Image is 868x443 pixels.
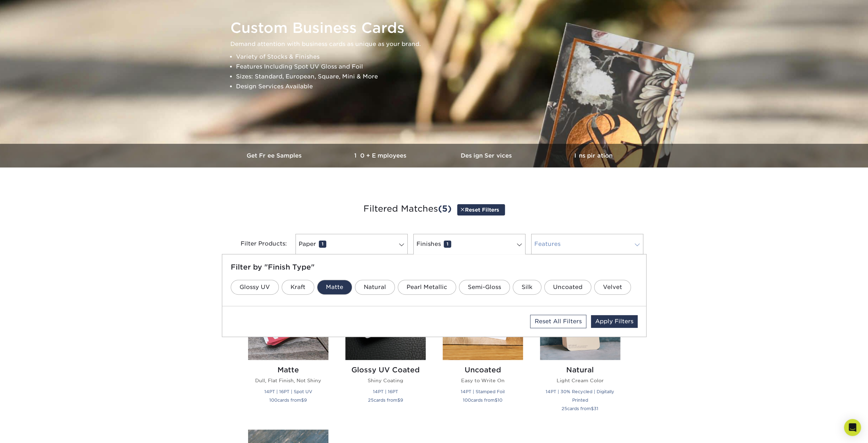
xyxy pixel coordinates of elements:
a: Semi-Gloss [459,280,510,295]
span: (5) [438,203,452,214]
span: 1 [319,241,326,248]
li: Variety of Stocks & Finishes [236,52,644,62]
a: Features [531,234,643,254]
p: Shiny Coating [345,377,426,384]
a: Apply Filters [591,315,638,328]
small: 14PT | Stamped Foil [461,389,505,394]
h2: Natural [540,366,620,374]
span: 100 [269,397,277,403]
div: Filter Products: [222,234,293,254]
span: $ [301,397,304,403]
span: 9 [400,397,403,403]
a: Glossy UV [231,280,279,295]
a: Reset All Filters [530,315,586,328]
h5: Filter by "Finish Type" [231,263,638,271]
a: 10+ Employees [328,144,434,167]
small: 14PT | 30% Recycled | Digitally Printed [546,389,614,403]
a: Inspiration [540,144,646,167]
span: 10 [498,397,502,403]
span: 25 [562,406,567,411]
h2: Glossy UV Coated [345,366,426,374]
a: Uncoated Business Cards Uncoated Easy to Write On 14PT | Stamped Foil 100cards from$10 [443,280,523,421]
a: Kraft [282,280,314,295]
span: 9 [304,397,307,403]
h3: 10+ Employees [328,152,434,159]
h3: Filtered Matches [227,193,641,225]
a: Matte [317,280,352,295]
h3: Inspiration [540,152,646,159]
a: Design Services [434,144,540,167]
h1: Custom Business Cards [230,19,644,36]
span: 100 [463,397,471,403]
a: Matte Business Cards Matte Dull, Flat Finish, Not Shiny 14PT | 16PT | Spot UV 100cards from$9 [248,280,328,421]
a: Natural [355,280,395,295]
p: Light Cream Color [540,377,620,384]
p: Demand attention with business cards as unique as your brand. [230,39,644,49]
p: Easy to Write On [443,377,523,384]
a: Reset Filters [457,204,505,215]
small: cards from [368,397,403,403]
span: $ [495,397,498,403]
a: Natural Business Cards Natural Light Cream Color 14PT | 30% Recycled | Digitally Printed 25cards ... [540,280,620,421]
a: Finishes1 [413,234,525,254]
small: cards from [562,406,598,411]
a: Uncoated [544,280,591,295]
h2: Uncoated [443,366,523,374]
h2: Matte [248,366,328,374]
h3: Get Free Samples [222,152,328,159]
a: Get Free Samples [222,144,328,167]
span: 25 [368,397,374,403]
small: cards from [463,397,502,403]
span: 31 [594,406,598,411]
li: Features Including Spot UV Gloss and Foil [236,62,644,72]
a: Pearl Metallic [398,280,456,295]
small: 14PT | 16PT | Spot UV [264,389,312,394]
span: $ [591,406,594,411]
p: Dull, Flat Finish, Not Shiny [248,377,328,384]
li: Sizes: Standard, European, Square, Mini & More [236,72,644,82]
a: Glossy UV Coated Business Cards Glossy UV Coated Shiny Coating 14PT | 16PT 25cards from$9 [345,280,426,421]
span: 1 [444,241,451,248]
small: cards from [269,397,307,403]
a: Velvet [594,280,631,295]
a: Paper1 [295,234,408,254]
span: $ [397,397,400,403]
div: Open Intercom Messenger [844,419,861,436]
small: 14PT | 16PT [373,389,398,394]
a: Silk [513,280,541,295]
li: Design Services Available [236,82,644,91]
h3: Design Services [434,152,540,159]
